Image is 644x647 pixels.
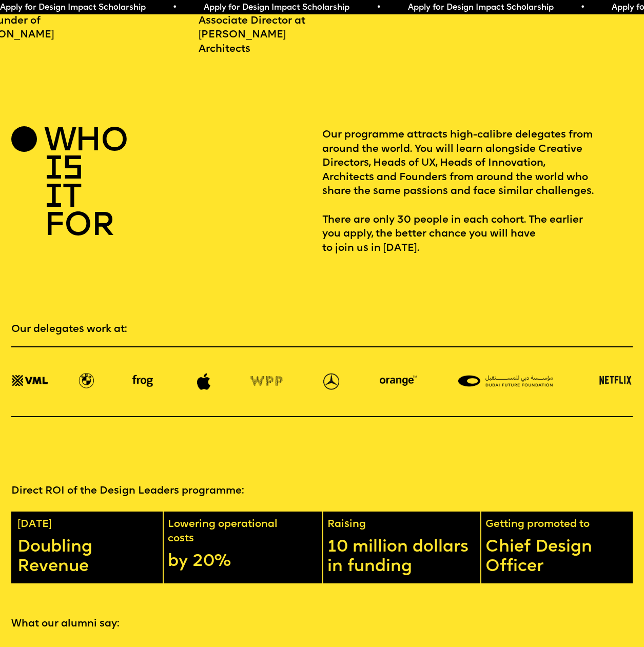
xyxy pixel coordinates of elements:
[327,518,480,532] p: Raising
[168,518,316,546] p: Lowering operational costs
[11,617,633,632] p: What our alumni say:
[485,518,638,532] p: Getting promoted to
[485,538,638,577] p: Chief Design Officer
[17,518,156,532] p: [DATE]
[168,553,316,572] p: by 20%
[17,538,156,577] p: Doubling Revenue
[44,128,109,241] h2: who is it for
[172,4,177,12] span: •
[199,14,315,57] p: Associate Director at [PERSON_NAME] Architects
[322,128,633,256] p: Our programme attracts high-calibre delegates from around the world. You will learn alongside Cre...
[580,4,585,12] span: •
[376,4,381,12] span: •
[11,484,633,499] p: Direct ROI of the Design Leaders programme:
[11,323,633,337] p: Our delegates work at:
[327,538,480,577] p: 10 million dollars in funding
